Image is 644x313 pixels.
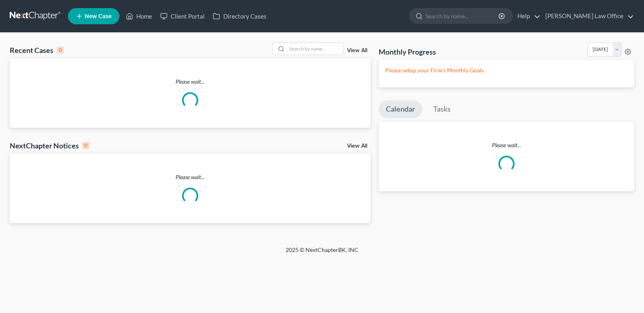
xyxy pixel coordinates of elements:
[57,47,64,54] div: 0
[513,9,540,23] a: Help
[10,141,89,150] div: NextChapter Notices
[10,78,371,86] p: Please wait...
[82,142,89,149] div: 0
[379,141,634,149] p: Please wait...
[10,45,64,55] div: Recent Cases
[426,100,458,118] a: Tasks
[347,48,367,53] a: View All
[91,246,553,260] div: 2025 © NextChapterBK, INC
[156,9,209,23] a: Client Portal
[122,9,156,23] a: Home
[209,9,271,23] a: Directory Cases
[10,173,371,181] p: Please wait...
[385,66,628,74] p: Please setup your Firm's Monthly Goals
[541,9,634,23] a: [PERSON_NAME] Law Office
[85,13,112,19] span: New Case
[379,47,436,57] h3: Monthly Progress
[347,143,367,149] a: View All
[379,100,422,118] a: Calendar
[287,43,343,55] input: Search by name...
[426,8,500,23] input: Search by name...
